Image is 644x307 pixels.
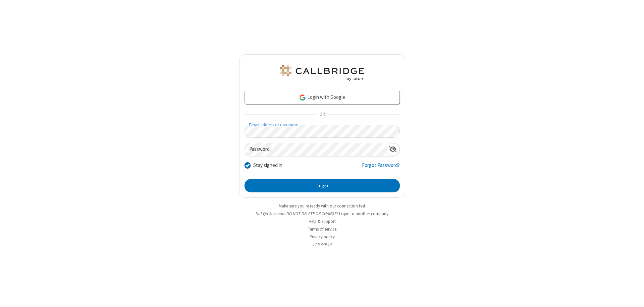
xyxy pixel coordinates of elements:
img: QA Selenium DO NOT DELETE OR CHANGE [278,65,366,81]
label: Stay signed in [253,162,282,169]
a: Login with Google [245,91,400,104]
input: Email address or username [245,125,400,138]
div: Show password [386,143,399,156]
input: Password [245,143,386,156]
li: Not QA Selenium DO NOT DELETE OR CHANGE? [239,210,405,217]
button: Login to another company [339,210,388,217]
img: google-icon.png [299,94,306,101]
span: OR [317,110,327,119]
a: Help & support [309,219,336,224]
a: Privacy policy [310,234,335,240]
a: Terms of service [308,226,336,232]
a: Make sure you're ready with our connection test [279,203,365,209]
li: v2.6.349.14 [239,241,405,248]
button: Login [245,179,400,192]
a: Forgot Password? [362,162,400,174]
